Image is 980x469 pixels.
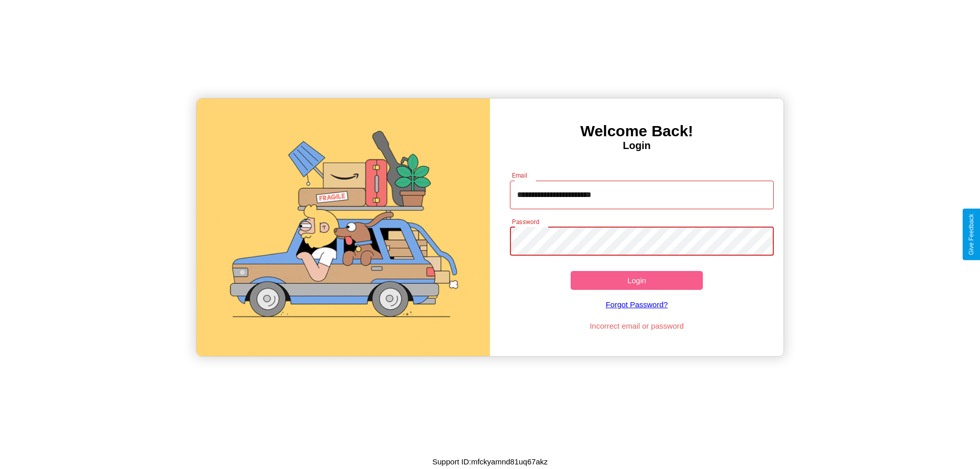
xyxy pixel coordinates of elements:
[197,98,490,356] img: gif
[571,271,703,290] button: Login
[490,122,783,140] h3: Welcome Back!
[505,319,769,333] p: Incorrect email or password
[432,455,548,468] p: Support ID: mfckyamnd81uq67akz
[505,290,769,319] a: Forgot Password?
[512,217,539,226] label: Password
[512,171,528,180] label: Email
[968,214,975,255] div: Give Feedback
[490,140,783,152] h4: Login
